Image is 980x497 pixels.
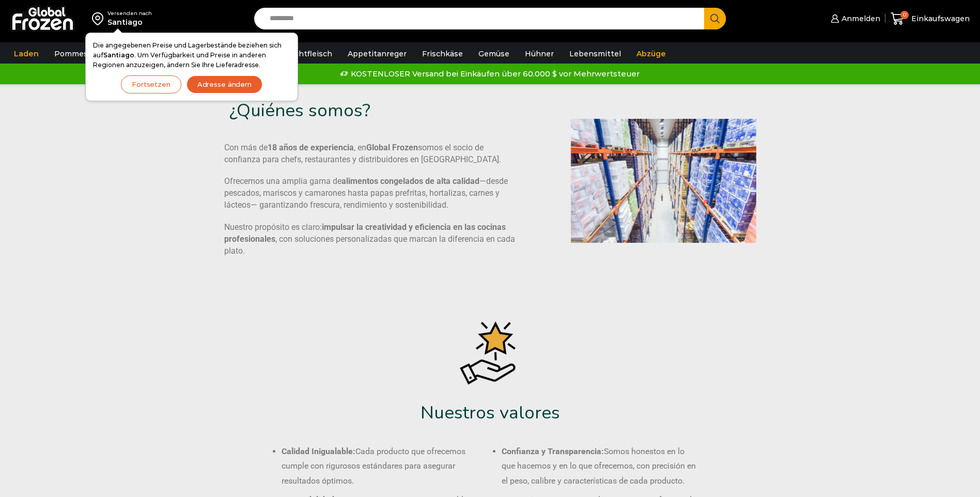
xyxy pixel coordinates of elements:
[277,44,337,64] a: Fruchtfleisch
[93,40,290,70] p: Die angegebenen Preise und Lagerbestände beziehen sich auf . Um Verfügbarkeit und Preise in ander...
[107,17,152,27] div: Santiago
[366,143,418,152] b: Global Frozen
[229,100,479,121] h3: ¿Quiénes somos?
[268,143,354,152] b: 18 años de experiencia
[520,44,559,64] a: Hühner
[49,44,116,64] a: Pommes frites
[107,10,152,17] div: Versenden nach
[417,44,468,64] a: Frischkäse
[839,13,880,24] span: Anmelden
[206,402,774,424] h2: Nuestros valores
[92,10,107,27] img: address-field-icon.svg
[121,75,181,94] button: Fortsetzen
[502,446,604,456] b: Confianza y Transparencia:
[564,44,626,64] a: Lebensmittel
[891,7,970,31] a: 0 Einkaufswagen
[224,222,518,257] p: Nuestro propósito es claro: , con soluciones personalizadas que marcan la diferencia en cada plato.
[224,222,506,244] b: impulsar la creatividad y eficiencia en las cocinas profesionales
[282,444,479,489] li: Cada producto que ofrecemos cumple con rigurosos estándares para asegurar resultados óptimos.
[631,44,671,64] a: Abzüge
[343,44,412,64] a: Appetitanreger
[103,51,134,59] strong: Santiago
[9,44,44,64] a: Laden
[186,75,262,94] button: Adresse ändern
[502,444,699,489] li: Somos honestos en lo que hacemos y en lo que ofrecemos, con precisión en el peso, calibre y carac...
[909,13,970,24] span: Einkaufswagen
[282,446,355,456] b: Calidad Inigualable:
[224,142,518,166] p: Con más de , en somos el socio de confianza para chefs, restaurantes y distribuidores en [GEOGRAP...
[900,11,909,19] span: 0
[704,8,726,29] button: Schaltfläche "Suchen"
[224,176,518,211] p: Ofrecemos una amplia gama de —desde pescados, mariscos y camarones hasta papas prefritas, hortali...
[473,44,515,64] a: Gemüse
[828,8,880,29] a: Anmelden
[341,176,479,186] b: alimentos congelados de alta calidad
